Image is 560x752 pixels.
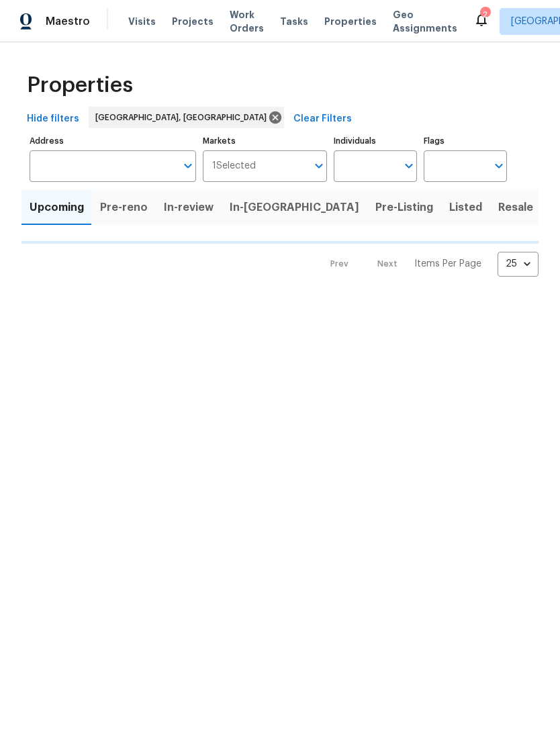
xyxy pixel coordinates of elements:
[334,137,417,145] label: Individuals
[30,137,196,145] label: Address
[30,198,84,217] span: Upcoming
[393,8,457,35] span: Geo Assignments
[318,252,539,277] nav: Pagination Navigation
[324,15,377,28] span: Properties
[179,156,197,175] button: Open
[280,17,308,26] span: Tasks
[400,156,418,175] button: Open
[449,198,482,217] span: Listed
[288,107,357,132] button: Clear Filters
[498,198,533,217] span: Resale
[128,15,156,28] span: Visits
[375,198,433,217] span: Pre-Listing
[27,79,133,92] span: Properties
[480,8,489,21] div: 2
[498,246,539,281] div: 25
[230,8,264,35] span: Work Orders
[212,160,256,172] span: 1 Selected
[100,198,148,217] span: Pre-reno
[230,198,359,217] span: In-[GEOGRAPHIC_DATA]
[414,257,481,271] p: Items Per Page
[164,198,214,217] span: In-review
[21,107,85,132] button: Hide filters
[203,137,328,145] label: Markets
[489,156,508,175] button: Open
[89,107,284,128] div: [GEOGRAPHIC_DATA], [GEOGRAPHIC_DATA]
[424,137,507,145] label: Flags
[293,111,352,128] span: Clear Filters
[46,15,90,28] span: Maestro
[27,111,79,128] span: Hide filters
[172,15,214,28] span: Projects
[310,156,328,175] button: Open
[95,111,272,124] span: [GEOGRAPHIC_DATA], [GEOGRAPHIC_DATA]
